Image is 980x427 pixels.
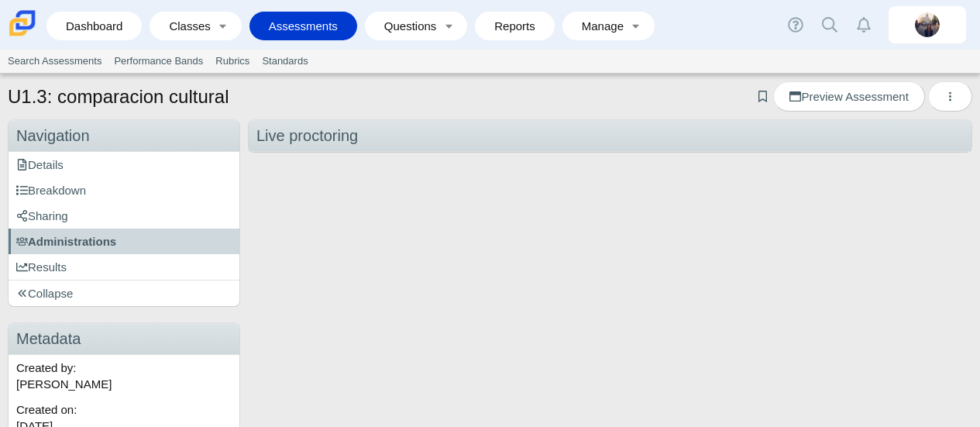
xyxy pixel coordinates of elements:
[483,12,547,40] a: Reports
[16,235,116,248] span: Administrations
[9,323,239,355] h3: Metadata
[755,90,770,103] a: Add bookmark
[16,209,68,222] span: Sharing
[438,12,459,40] a: Toggle expanded
[257,12,349,40] a: Assessments
[6,29,39,42] a: Carmen School of Science & Technology
[915,12,940,37] img: britta.barnhart.NdZ84j
[16,184,86,197] span: Breakdown
[108,50,209,73] a: Performance Bands
[9,229,239,254] a: Administrations
[773,81,924,112] a: Preview Assessment
[157,12,211,40] a: Classes
[9,177,239,203] a: Breakdown
[847,8,881,42] a: Alerts
[789,90,908,103] span: Preview Assessment
[16,260,67,274] span: Results
[16,127,90,144] span: Navigation
[373,12,438,40] a: Questions
[9,254,239,280] a: Results
[928,81,972,112] button: More options
[256,50,314,73] a: Standards
[209,50,256,73] a: Rubrics
[8,84,229,110] h1: U1.3: comparacion cultural
[625,12,647,40] a: Toggle expanded
[2,50,108,73] a: Search Assessments
[889,6,966,43] a: britta.barnhart.NdZ84j
[16,158,64,171] span: Details
[570,12,625,40] a: Manage
[9,203,239,229] a: Sharing
[54,12,134,40] a: Dashboard
[212,12,234,40] a: Toggle expanded
[9,355,239,397] div: Created by: [PERSON_NAME]
[16,287,73,300] span: Collapse
[6,7,39,40] img: Carmen School of Science & Technology
[249,120,971,152] div: Live proctoring
[9,152,239,177] a: Details
[9,281,239,306] a: Collapse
